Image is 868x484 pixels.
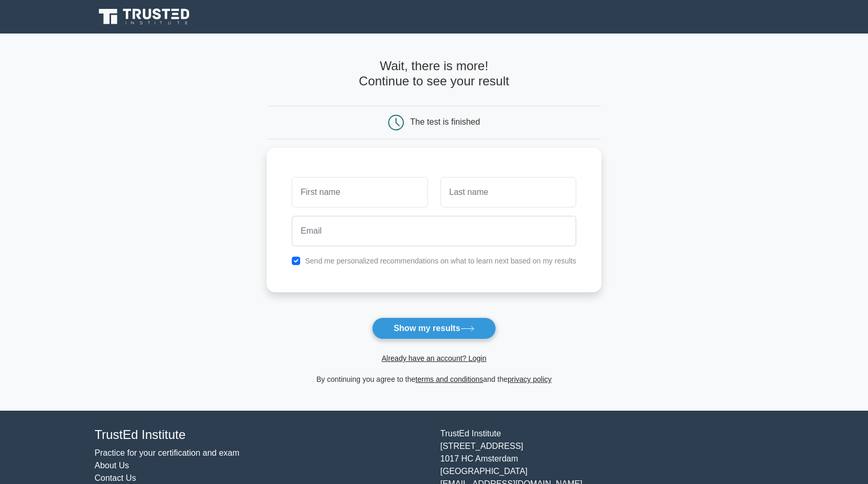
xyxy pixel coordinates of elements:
input: First name [292,177,427,207]
a: Practice for your certification and exam [95,448,240,457]
input: Last name [441,177,576,207]
label: Send me personalized recommendations on what to learn next based on my results [305,257,576,265]
a: privacy policy [508,375,552,383]
a: Already have an account? Login [381,354,486,362]
a: Contact Us [95,474,136,482]
a: About Us [95,461,129,470]
div: The test is finished [410,117,480,126]
div: By continuing you agree to the and the [260,373,608,386]
a: terms and conditions [415,375,483,383]
h4: Wait, there is more! Continue to see your result [267,59,601,89]
input: Email [292,216,576,246]
button: Show my results [372,317,496,339]
h4: TrustEd Institute [95,427,428,443]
